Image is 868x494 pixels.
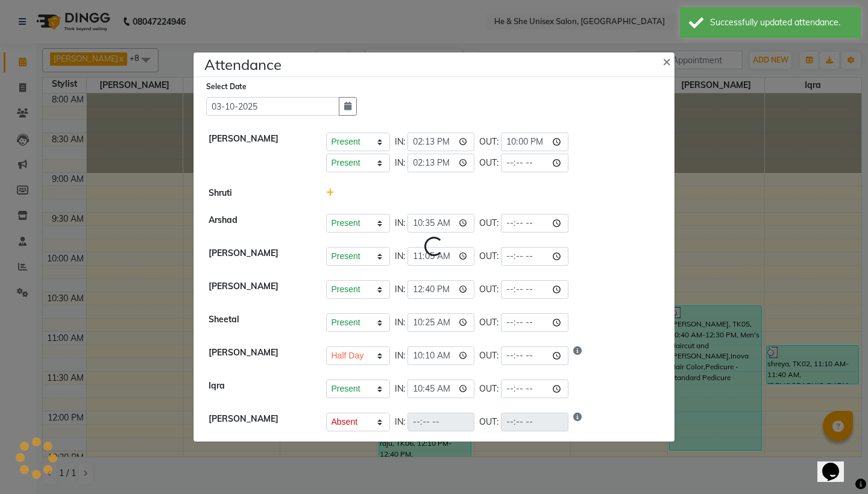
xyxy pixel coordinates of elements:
div: Arshad [200,214,317,233]
div: Iqra [200,380,317,398]
span: × [662,52,671,70]
div: Sheetal [200,313,317,332]
h4: Attendance [204,54,281,75]
span: IN: [395,250,405,263]
span: IN: [395,157,405,169]
label: Select Date [206,81,247,92]
span: OUT: [479,217,498,230]
span: OUT: [479,316,498,329]
span: OUT: [479,136,498,148]
div: Successfully updated attendance. [710,16,852,29]
span: OUT: [479,283,498,296]
input: Select date [206,97,339,116]
iframe: chat widget [817,446,856,482]
div: [PERSON_NAME] [200,346,317,365]
div: [PERSON_NAME] [200,133,317,172]
span: IN: [395,349,405,362]
span: OUT: [479,157,498,169]
span: IN: [395,136,405,148]
span: IN: [395,217,405,230]
span: IN: [395,416,405,428]
div: [PERSON_NAME] [200,247,317,266]
i: Show reason [573,346,582,365]
span: IN: [395,316,405,329]
div: [PERSON_NAME] [200,413,317,431]
span: OUT: [479,250,498,263]
div: Shruti [200,187,317,199]
div: [PERSON_NAME] [200,280,317,299]
span: IN: [395,283,405,296]
span: OUT: [479,383,498,395]
span: OUT: [479,416,498,428]
span: OUT: [479,349,498,362]
button: Close [653,44,683,78]
i: Show reason [573,413,582,431]
span: IN: [395,383,405,395]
